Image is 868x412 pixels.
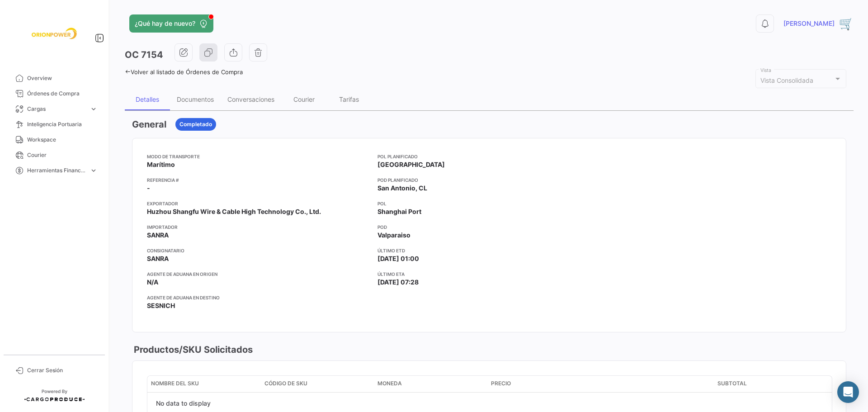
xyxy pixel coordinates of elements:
span: - [147,184,150,193]
span: [GEOGRAPHIC_DATA] [377,160,445,169]
span: Moneda [377,379,402,388]
span: ¿Qué hay de nuevo? [135,19,195,28]
app-card-info-title: Último ETD [377,247,601,254]
app-card-info-title: Referencia # [147,176,370,184]
span: Completado [179,120,212,128]
app-card-info-title: Último ETA [377,270,601,278]
span: Overview [27,74,98,82]
span: [DATE] 07:28 [377,278,419,287]
span: SANRA [147,231,169,240]
span: expand_more [90,166,98,175]
app-card-info-title: Agente de Aduana en Origen [147,270,370,278]
a: Inteligencia Portuaria [7,117,101,132]
app-card-info-title: POD [377,223,601,231]
span: SESNICH [147,301,175,310]
span: [PERSON_NAME] [783,19,835,28]
span: expand_more [90,105,98,113]
span: Huzhou Shangfu Wire & Cable High Technology Co., Ltd. [147,207,321,216]
span: Cerrar Sesión [27,366,98,374]
a: Workspace [7,132,101,147]
span: N/A [147,278,158,287]
app-card-info-title: Consignatario [147,247,370,254]
span: Workspace [27,136,98,144]
button: ¿Qué hay de nuevo? [129,14,213,33]
datatable-header-cell: Moneda [374,376,487,392]
span: Courier [27,151,98,159]
h3: Productos/SKU Solicitados [132,343,253,356]
div: Abrir Intercom Messenger [837,381,859,403]
app-card-info-title: POL Planificado [377,153,601,160]
a: Overview [7,71,101,86]
app-card-info-title: Exportador [147,200,370,207]
span: Herramientas Financieras [27,166,86,175]
app-card-info-title: Importador [147,223,370,231]
datatable-header-cell: Código de SKU [261,376,374,392]
a: Courier [7,147,101,163]
h3: OC 7154 [125,48,163,61]
a: Órdenes de Compra [7,86,101,101]
span: Órdenes de Compra [27,90,98,98]
app-card-info-title: POD Planificado [377,176,601,184]
span: Subtotal [717,379,747,388]
img: 32(1).png [839,16,854,31]
h3: General [132,118,166,131]
span: San Antonio, CL [377,184,427,193]
div: Tarifas [339,95,359,103]
mat-select-trigger: Vista Consolidada [760,76,813,84]
app-card-info-title: POL [377,200,601,207]
span: Shanghai Port [377,207,421,216]
a: Volver al listado de Órdenes de Compra [125,68,243,76]
span: Nombre del SKU [151,379,199,388]
div: Documentos [177,95,214,103]
app-card-info-title: Agente de Aduana en Destino [147,294,370,301]
app-card-info-title: Modo de Transporte [147,153,370,160]
div: Conversaciones [227,95,274,103]
div: Detalles [136,95,159,103]
span: Valparaiso [377,231,410,240]
datatable-header-cell: Nombre del SKU [147,376,261,392]
span: SANRA [147,254,169,263]
span: Código de SKU [264,379,307,388]
span: [DATE] 01:00 [377,254,419,263]
span: Marítimo [147,160,175,169]
img: f26a05d0-2fea-4301-a0f6-b8409df5d1eb.jpeg [32,11,77,56]
div: Courier [293,95,315,103]
span: Precio [491,379,511,388]
span: Inteligencia Portuaria [27,120,98,128]
span: Cargas [27,105,86,113]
